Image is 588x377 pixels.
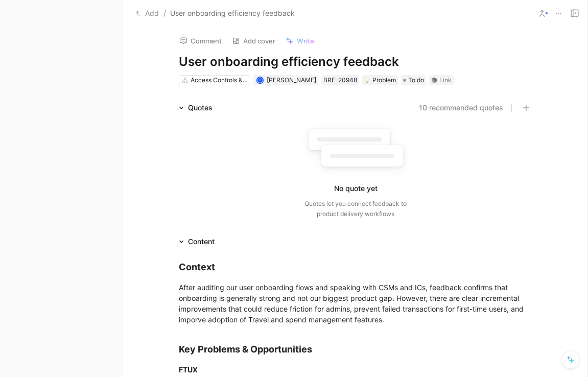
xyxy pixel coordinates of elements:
[297,36,314,45] span: Write
[227,34,280,48] button: Add cover
[362,75,398,85] div: 💡Problem
[175,102,217,114] div: Quotes
[175,235,219,248] div: Content
[267,76,316,84] span: [PERSON_NAME]
[179,262,215,272] strong: Context
[304,199,407,219] div: Quotes let you connect feedback to product delivery workflows
[191,75,248,85] div: Access Controls & Permissions
[401,75,426,85] div: To do
[179,282,532,325] div: After auditing our user onboarding flows and speaking with CSMs and ICs, feedback confirms that o...
[439,75,452,85] div: Link
[364,75,396,85] div: Problem
[419,102,503,114] button: 10 recommended quotes
[323,75,357,85] div: BRE-20948
[257,77,263,83] div: I
[179,365,198,374] strong: FTUX
[188,235,215,248] div: Content
[163,7,166,19] span: /
[133,7,161,19] button: Add
[179,54,532,70] h1: User onboarding efficiency feedback
[364,77,370,83] img: 💡
[188,102,213,114] div: Quotes
[281,34,319,48] button: Write
[334,182,378,195] div: No quote yet
[170,7,295,19] span: User onboarding efficiency feedback
[408,75,424,85] span: To do
[175,34,226,48] button: Comment
[179,344,312,355] strong: Key Problems & Opportunities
